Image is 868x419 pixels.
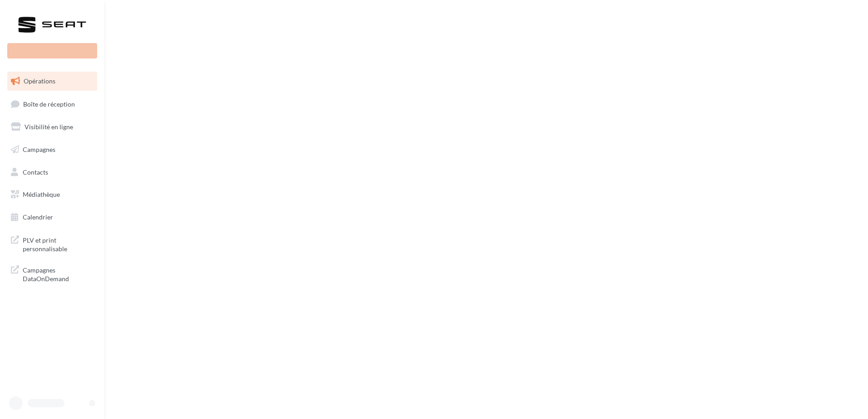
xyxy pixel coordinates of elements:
span: Campagnes DataOnDemand [23,264,94,283]
a: Campagnes [5,140,99,159]
span: Opérations [24,77,55,85]
span: Calendrier [23,213,53,221]
span: Campagnes [23,146,55,153]
a: Opérations [5,72,99,91]
a: PLV et print personnalisable [5,230,99,257]
span: Contacts [23,168,48,175]
span: Médiathèque [23,190,60,198]
a: Calendrier [5,208,99,227]
div: Nouvelle campagne [7,43,97,58]
a: Visibilité en ligne [5,117,99,136]
span: PLV et print personnalisable [23,234,94,253]
span: Visibilité en ligne [25,123,73,131]
a: Boîte de réception [5,94,99,114]
span: Boîte de réception [23,100,75,107]
a: Campagnes DataOnDemand [5,260,99,287]
a: Contacts [5,163,99,182]
a: Médiathèque [5,185,99,204]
